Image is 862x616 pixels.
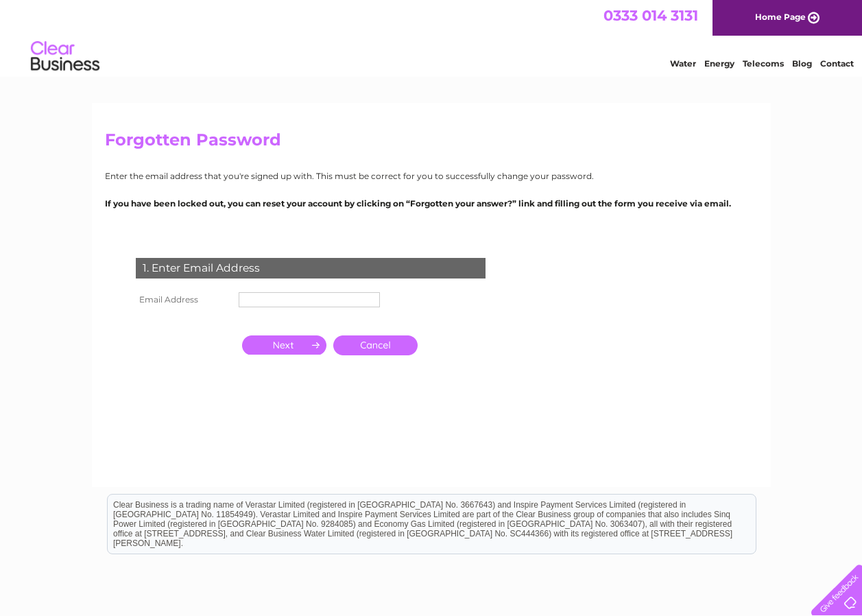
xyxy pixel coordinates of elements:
[670,58,696,69] a: Water
[105,197,758,210] p: If you have been locked out, you can reset your account by clicking on “Forgotten your answer?” l...
[603,7,698,24] a: 0333 014 3131
[820,58,854,69] a: Contact
[105,169,758,182] p: Enter the email address that you're signed up with. This must be correct for you to successfully ...
[105,130,758,156] h2: Forgotten Password
[792,58,812,69] a: Blog
[30,36,100,78] img: logo.png
[333,335,418,355] a: Cancel
[132,289,235,311] th: Email Address
[743,58,784,69] a: Telecoms
[136,258,486,279] div: 1. Enter Email Address
[704,58,734,69] a: Energy
[108,8,756,67] div: Clear Business is a trading name of Verastar Limited (registered in [GEOGRAPHIC_DATA] No. 3667643...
